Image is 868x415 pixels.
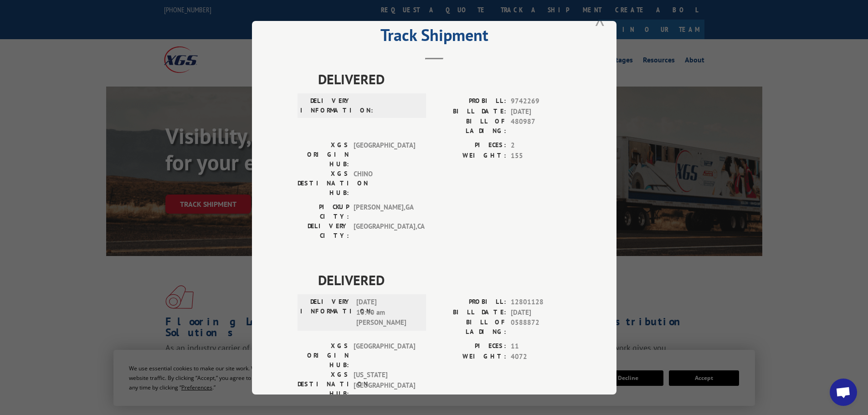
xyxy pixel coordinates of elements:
[434,351,506,362] label: WEIGHT:
[354,221,415,241] span: [GEOGRAPHIC_DATA] , CA
[830,379,857,406] div: Open chat
[318,270,571,290] span: DELIVERED
[298,202,349,221] label: PICKUP CITY:
[354,140,415,169] span: [GEOGRAPHIC_DATA]
[298,169,349,198] label: XGS DESTINATION HUB:
[300,297,352,328] label: DELIVERY INFORMATION:
[298,29,571,46] h2: Track Shipment
[298,221,349,241] label: DELIVERY CITY:
[298,140,349,169] label: XGS ORIGIN HUB:
[511,117,571,136] span: 480987
[434,150,506,161] label: WEIGHT:
[300,96,352,115] label: DELIVERY INFORMATION:
[318,69,571,89] span: DELIVERED
[354,169,415,198] span: CHINO
[354,370,415,399] span: [US_STATE][GEOGRAPHIC_DATA]
[434,318,506,337] label: BILL OF LADING:
[298,341,349,370] label: XGS ORIGIN HUB:
[595,7,605,31] button: Close modal
[354,202,415,221] span: [PERSON_NAME] , GA
[511,341,571,352] span: 11
[511,351,571,362] span: 4072
[434,96,506,107] label: PROBILL:
[356,297,418,328] span: [DATE] 10:40 am [PERSON_NAME]
[511,318,571,337] span: 0588872
[434,307,506,318] label: BILL DATE:
[434,341,506,352] label: PIECES:
[434,297,506,307] label: PROBILL:
[511,106,571,117] span: [DATE]
[434,106,506,117] label: BILL DATE:
[511,150,571,161] span: 155
[511,140,571,151] span: 2
[511,297,571,307] span: 12801128
[354,341,415,370] span: [GEOGRAPHIC_DATA]
[434,140,506,151] label: PIECES:
[298,370,349,399] label: XGS DESTINATION HUB:
[434,117,506,136] label: BILL OF LADING:
[511,96,571,107] span: 9742269
[511,307,571,318] span: [DATE]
